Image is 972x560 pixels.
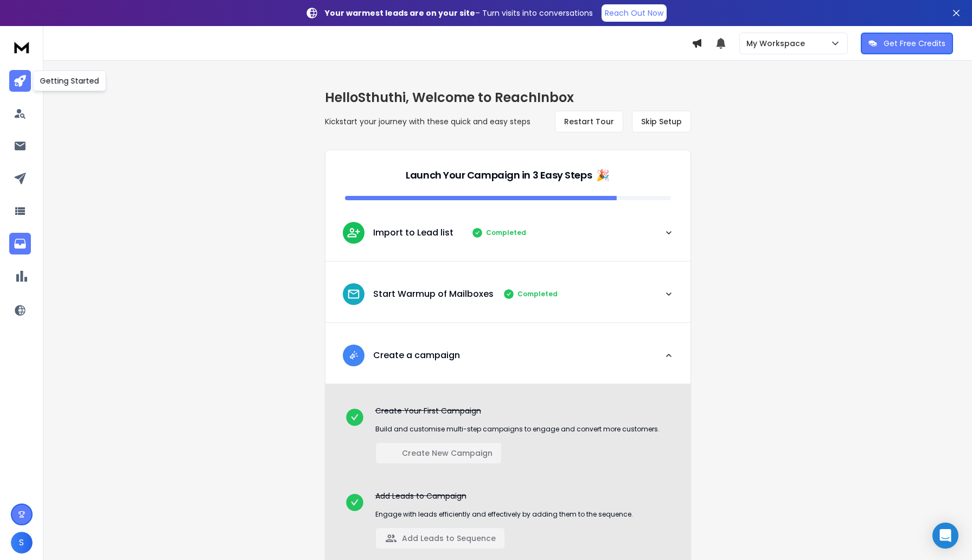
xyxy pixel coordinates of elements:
button: S [11,532,33,553]
p: Add Leads to Campaign [375,491,633,501]
button: Restart Tour [555,111,623,132]
a: Reach Out Now [602,4,667,22]
p: Kickstart your journey with these quick and easy steps [325,116,530,127]
button: leadImport to Lead listCompleted [325,213,690,261]
img: lead [347,348,361,362]
p: Import to Lead list [373,226,453,239]
img: lead [347,287,361,301]
p: Build and customise multi-step campaigns to engage and convert more customers. [375,425,660,434]
button: leadStart Warmup of MailboxesCompleted [325,275,690,322]
button: Get Free Credits [861,33,953,54]
div: Open Intercom Messenger [932,523,958,549]
strong: Your warmest leads are on your site [325,8,475,18]
p: Create a campaign [373,349,460,362]
button: leadCreate a campaign [325,336,690,384]
p: Completed [486,228,526,237]
div: Getting Started [33,71,106,91]
span: 🎉 [596,168,610,183]
p: Get Free Credits [884,38,945,49]
img: lead [347,226,361,239]
p: Reach Out Now [605,8,663,18]
p: Launch Your Campaign in 3 Easy Steps [406,168,592,183]
p: Start Warmup of Mailboxes [373,288,494,301]
span: Skip Setup [641,116,682,127]
h1: Hello Sthuthi , Welcome to ReachInbox [325,89,691,106]
p: – Turn visits into conversations [325,8,593,18]
img: logo [11,37,33,57]
p: My Workspace [746,38,809,49]
p: Completed [517,290,558,298]
p: Engage with leads efficiently and effectively by adding them to the sequence. [375,510,633,519]
p: Create Your First Campaign [375,405,660,416]
button: Skip Setup [632,111,691,132]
